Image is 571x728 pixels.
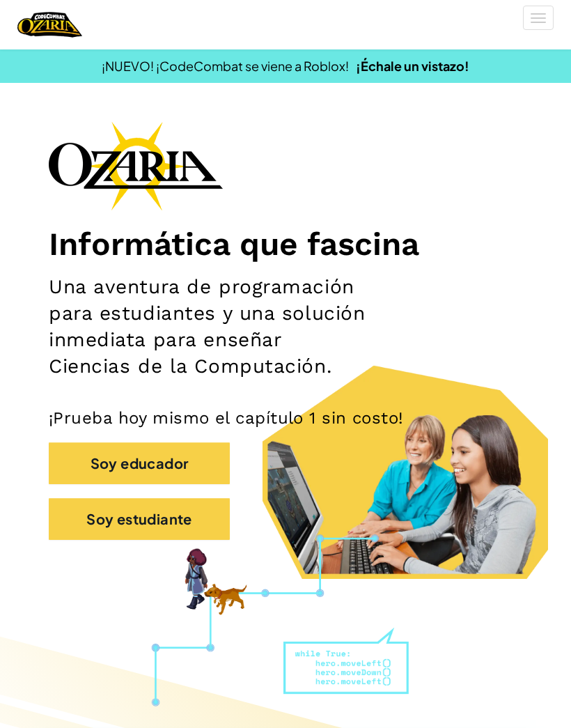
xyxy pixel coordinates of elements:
img: Home [17,10,82,39]
button: Soy estudiante [49,498,230,540]
h1: Informática que fascina [49,224,522,263]
span: ¡NUEVO! ¡CodeCombat se viene a Roblox! [102,58,349,74]
img: Ozaria branding logo [49,121,223,210]
a: ¡Échale un vistazo! [356,58,469,74]
a: Ozaria by CodeCombat logo [17,10,82,39]
p: ¡Prueba hoy mismo el capítulo 1 sin costo! [49,408,522,428]
button: Soy educador [49,442,230,484]
h2: Una aventura de programación para estudiantes y una solución inmediata para enseñar Ciencias de l... [49,274,366,380]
